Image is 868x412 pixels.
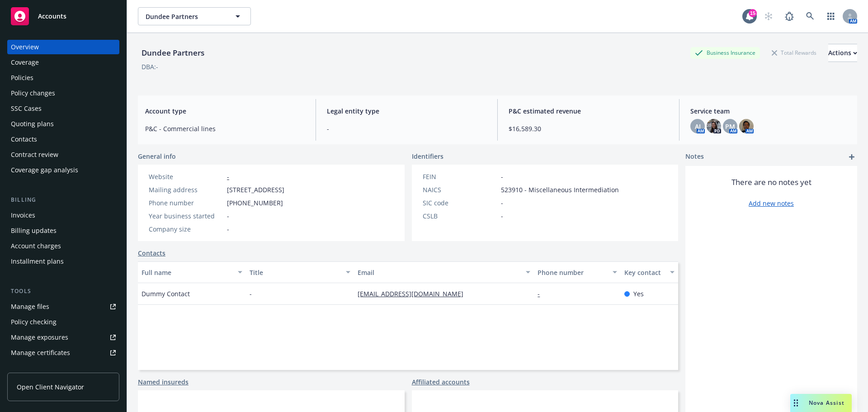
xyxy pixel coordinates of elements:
[767,47,821,58] div: Total Rewards
[11,330,68,345] div: Manage exposures
[780,7,798,25] a: Report a Bug
[11,239,61,253] div: Account charges
[146,12,224,21] span: Dundee Partners
[149,198,223,208] div: Phone number
[145,124,305,133] span: P&C - Commercial lines
[11,223,57,238] div: Billing updates
[790,394,852,412] button: Nova Assist
[11,86,55,100] div: Policy changes
[423,211,497,221] div: CSLB
[412,377,470,387] a: Affiliated accounts
[501,198,503,208] span: -
[17,382,84,392] span: Open Client Navigator
[7,147,119,162] a: Contract review
[250,268,340,277] div: Title
[327,124,486,133] span: -
[138,261,246,283] button: Full name
[501,185,619,194] span: 523910 - Miscellaneous Intermediation
[11,299,49,314] div: Manage files
[412,152,443,161] span: Identifiers
[828,44,857,62] div: Actions
[822,7,840,25] a: Switch app
[501,172,503,181] span: -
[11,147,58,162] div: Contract review
[246,261,354,283] button: Title
[725,122,735,131] span: PM
[7,163,119,177] a: Coverage gap analysis
[7,71,119,85] a: Policies
[11,117,54,131] div: Quoting plans
[138,7,251,25] button: Dundee Partners
[7,330,119,345] span: Manage exposures
[227,198,283,208] span: [PHONE_NUMBER]
[358,268,520,277] div: Email
[11,208,35,223] div: Invoices
[759,7,778,25] a: Start snowing
[11,315,57,329] div: Policy checking
[227,224,229,234] span: -
[227,211,229,221] span: -
[423,198,497,208] div: SIC code
[142,268,232,277] div: Full name
[509,124,668,133] span: $16,589.30
[7,208,119,223] a: Invoices
[846,152,857,162] a: add
[534,261,620,283] button: Phone number
[142,62,158,71] div: DBA: -
[7,195,119,204] div: Billing
[685,152,704,162] span: Notes
[538,289,547,298] a: -
[227,172,229,181] a: -
[11,163,78,177] div: Coverage gap analysis
[138,248,165,258] a: Contacts
[11,346,70,360] div: Manage certificates
[633,289,644,298] span: Yes
[7,239,119,253] a: Account charges
[149,211,223,221] div: Year business started
[501,211,503,221] span: -
[7,40,119,54] a: Overview
[227,185,284,194] span: [STREET_ADDRESS]
[327,106,486,116] span: Legal entity type
[11,101,42,116] div: SSC Cases
[801,7,819,25] a: Search
[538,268,607,277] div: Phone number
[731,177,811,188] span: There are no notes yet
[809,399,844,407] span: Nova Assist
[7,55,119,70] a: Coverage
[423,172,497,181] div: FEIN
[749,199,794,208] a: Add new notes
[11,55,39,70] div: Coverage
[7,315,119,329] a: Policy checking
[145,106,305,116] span: Account type
[11,132,37,147] div: Contacts
[11,71,33,85] div: Policies
[7,86,119,100] a: Policy changes
[7,254,119,269] a: Installment plans
[7,117,119,131] a: Quoting plans
[138,47,208,59] div: Dundee Partners
[7,287,119,296] div: Tools
[7,223,119,238] a: Billing updates
[7,4,119,29] a: Accounts
[749,9,757,17] div: 15
[250,289,252,298] span: -
[739,119,754,133] img: photo
[423,185,497,194] div: NAICS
[11,254,64,269] div: Installment plans
[138,152,176,161] span: General info
[7,346,119,360] a: Manage certificates
[690,106,850,116] span: Service team
[7,361,119,375] a: Manage claims
[138,377,189,387] a: Named insureds
[149,172,223,181] div: Website
[354,261,534,283] button: Email
[7,101,119,116] a: SSC Cases
[142,289,190,298] span: Dummy Contact
[7,299,119,314] a: Manage files
[695,122,701,131] span: AJ
[790,394,802,412] div: Drag to move
[149,224,223,234] div: Company size
[149,185,223,194] div: Mailing address
[11,361,57,375] div: Manage claims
